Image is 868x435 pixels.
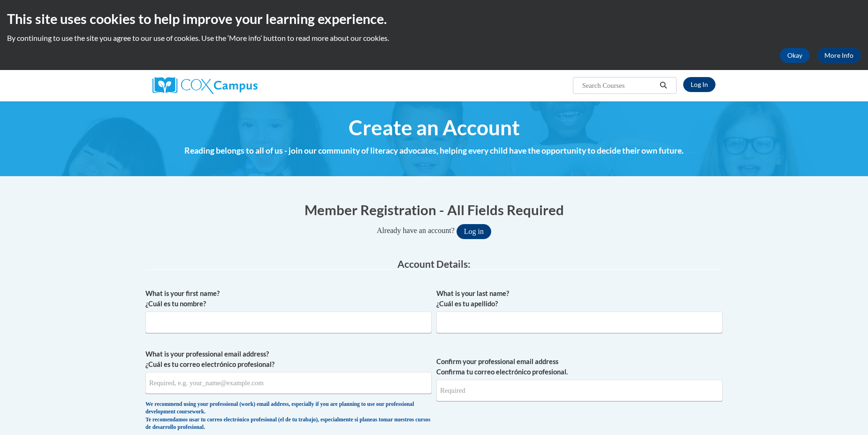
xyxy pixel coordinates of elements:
[145,349,432,370] label: What is your professional email address? ¿Cuál es tu correo electrónico profesional?
[349,115,520,140] span: Create an Account
[7,9,861,28] h2: This site uses cookies to help improve your learning experience.
[581,80,656,91] input: Search Courses
[436,311,723,333] input: Metadata input
[683,77,716,92] a: Log In
[145,372,432,394] input: Metadata input
[436,288,723,309] label: What is your last name? ¿Cuál es tu apellido?
[7,33,861,43] p: By continuing to use the site you agree to our use of cookies. Use the ‘More info’ button to read...
[145,200,723,219] h1: Member Registration - All Fields Required
[656,80,670,91] button: Search
[436,380,723,401] input: Required
[817,48,861,63] a: More Info
[152,77,258,94] img: Cox Campus
[780,48,810,63] button: Okay
[145,401,432,432] div: We recommend using your professional (work) email address, especially if you are planning to use ...
[145,145,723,157] h4: Reading belongs to all of us - join our community of literacy advocates, helping every child have...
[145,311,432,333] input: Metadata input
[436,357,723,377] label: Confirm your professional email address Confirma tu correo electrónico profesional.
[377,226,455,234] span: Already have an account?
[145,288,432,309] label: What is your first name? ¿Cuál es tu nombre?
[397,258,471,270] span: Account Details:
[457,224,491,239] button: Log in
